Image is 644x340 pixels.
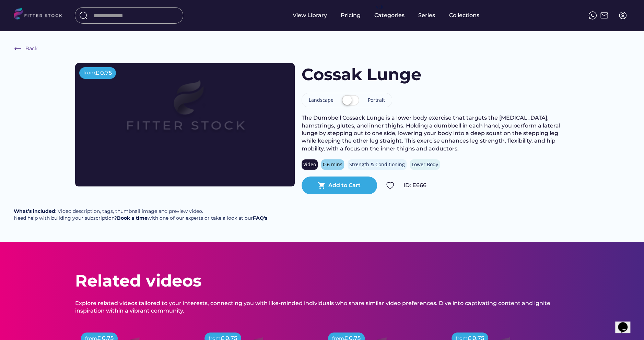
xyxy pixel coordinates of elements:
div: Video [303,161,316,168]
div: Related videos [75,269,201,292]
div: from [83,70,95,76]
img: Group%201000002324.svg [386,181,394,190]
div: ID: E666 [403,182,569,189]
iframe: chat widget [615,313,637,333]
a: Book a time [117,215,148,221]
div: Landscape [309,97,333,104]
img: profile-circle.svg [619,11,627,20]
button: shopping_cart [318,181,326,190]
img: meteor-icons_whatsapp%20%281%29.svg [588,11,597,20]
img: search-normal%203.svg [79,11,87,20]
div: Back [25,45,37,52]
div: Categories [374,12,405,19]
div: View Library [293,12,327,19]
div: Portrait [368,97,385,104]
img: Frame%2051.svg [600,11,608,20]
div: Lower Body [412,161,438,168]
img: Frame%20%286%29.svg [14,45,22,53]
img: LOGO.svg [14,8,68,22]
a: FAQ's [253,215,267,221]
div: Series [418,12,435,19]
div: Explore related videos tailored to your interests, connecting you with like-minded individuals wh... [75,300,569,315]
img: Frame%2079%20%281%29.svg [97,63,273,162]
div: Strength & Conditioning [349,161,405,168]
div: fvck [374,3,383,10]
strong: What’s included [14,208,55,214]
div: £ 0.75 [95,69,112,77]
div: Add to Cart [328,182,361,189]
div: Pricing [341,12,361,19]
div: : Video description, tags, thumbnail image and preview video. Need help with building your subscr... [14,208,267,221]
div: The Dumbbell Cossack Lunge is a lower body exercise that targets the [MEDICAL_DATA], hamstrings, ... [302,114,569,153]
h1: Cossak Lunge [302,63,421,86]
div: 0.6 mins [323,161,342,168]
div: Collections [449,12,479,19]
